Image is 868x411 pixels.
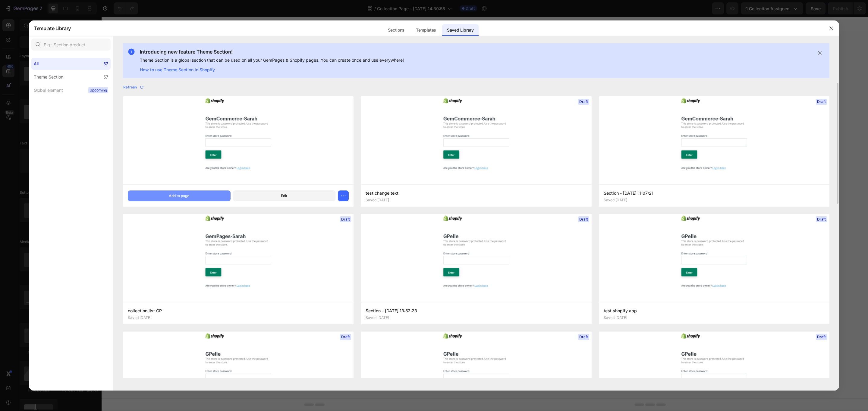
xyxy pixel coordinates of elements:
[604,307,825,314] p: test shopify app
[816,334,827,340] span: Draft
[31,39,111,51] input: E.g.: Section product
[128,316,151,320] p: Saved [DATE]
[383,24,409,36] div: Sections
[604,198,627,202] p: Saved [DATE]
[233,190,336,201] button: Edit
[88,87,108,93] span: Upcoming
[366,307,587,314] p: Section - [DATE] 13:52:23
[411,24,441,36] div: Templates
[34,73,63,81] div: Theme Section
[366,316,389,320] p: Saved [DATE]
[385,211,427,223] button: Add elements
[128,190,231,201] button: Add to page
[103,73,108,81] div: 57
[103,60,108,67] div: 57
[140,48,404,55] p: Introducing new feature Theme Section!
[442,24,479,36] div: Saved Library
[123,214,354,302] img: -a-gempagesversionv7shop-id432740315359609879theme-section-id576367123912196682.jpg
[578,334,589,340] span: Draft
[816,216,827,222] span: Draft
[599,214,829,302] img: -a-gempagesversionv7shop-id432740315359609879theme-section-id570426803450020736.jpg
[343,244,424,249] div: Start with Generating from URL or image
[340,334,351,340] span: Draft
[123,96,354,184] img: -a-gempagesversionv7shop-id432740315359609879theme-section-id581605332984267491.jpg
[34,87,63,94] div: Global element
[169,193,189,199] div: Add to page
[34,20,71,36] h2: Template Library
[340,216,351,222] span: Draft
[366,198,389,202] p: Saved [DATE]
[128,307,349,314] p: collection list GP
[140,57,404,64] p: Theme Section is a global section that can be used on all your GemPages & Shopify pages. You can ...
[361,96,591,184] img: -a-gempagesversionv7shop-id432740315359609879theme-section-id578540925928604391.jpg
[604,316,627,320] p: Saved [DATE]
[281,193,287,199] div: Edit
[340,211,381,223] button: Add sections
[123,83,144,91] button: Refresh
[366,190,587,197] p: test change text
[34,60,39,67] div: All
[578,216,589,222] span: Draft
[578,99,589,105] span: Draft
[604,190,825,197] p: Section - [DATE] 11:07:21
[123,85,144,90] div: Refresh
[816,99,827,105] span: Draft
[599,96,829,184] img: -a-gempagesversionv7shop-id432740315359609879theme-section-id578540889656263553.jpg
[361,214,591,302] img: -a-gempagesversionv7shop-id432740315359609879theme-section-id574353835577836512.jpg
[140,66,404,73] a: How to use Theme Section in Shopify
[347,199,420,206] div: Start with Sections from sidebar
